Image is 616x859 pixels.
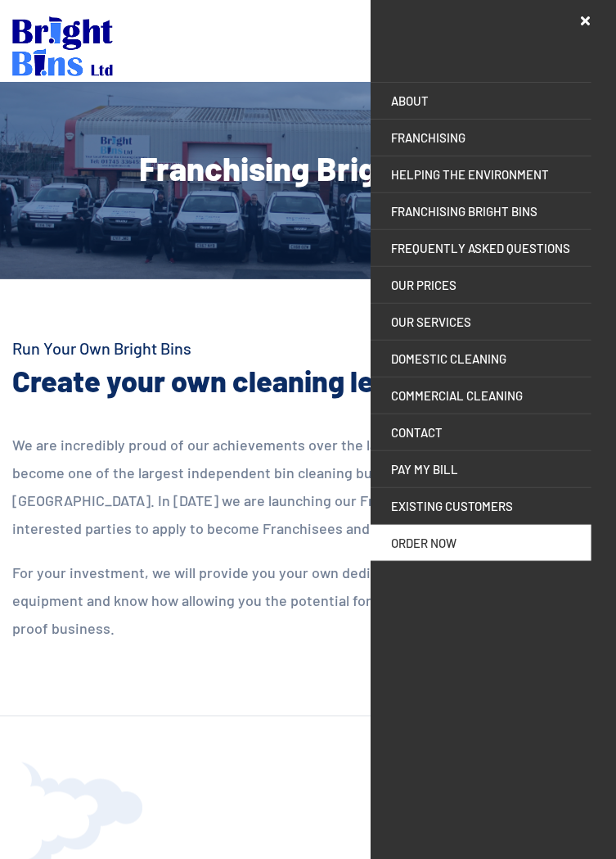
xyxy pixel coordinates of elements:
[371,451,591,487] a: PAY MY BILL
[371,120,591,156] a: FRANCHISING
[371,193,591,229] a: Franchising Bright Bins
[371,267,591,303] a: OUR PRICES
[12,337,604,359] h4: Run Your Own Bright Bins
[371,525,591,561] a: ORDER NOW
[12,558,604,642] p: For your investment, we will provide you your own dedicated territory, vehicle, tools, equipment ...
[12,431,604,542] p: We are incredibly proud of our achievements over the last 15 years. We have grown to become one o...
[371,83,591,119] a: ABOUT
[371,341,591,377] a: Domestic Cleaning
[371,378,591,414] a: Commercial Cleaning
[12,147,604,188] h1: Franchising Bright Bins
[371,230,591,266] a: Frequently Asked Questions
[371,488,591,524] a: EXISTING CUSTOMERS
[371,156,591,192] a: Helping the Environment
[371,304,591,340] a: OUR SERVICES
[371,414,591,450] a: CONTACT
[12,363,604,399] h2: Create your own cleaning legacy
